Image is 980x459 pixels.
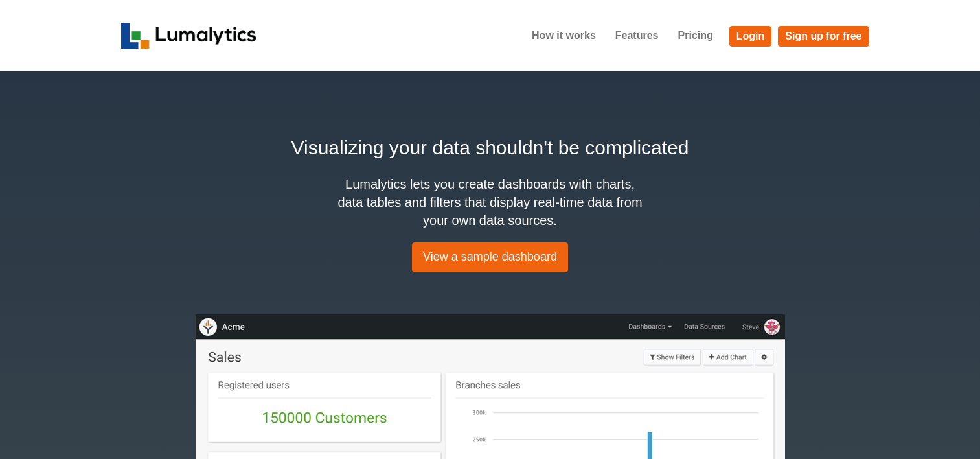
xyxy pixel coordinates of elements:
a: Sign up for free [778,26,869,47]
h2: Visualizing your data shouldn't be complicated [121,133,860,162]
a: View a sample dashboard [412,242,568,272]
a: Features [606,19,668,52]
a: How it works [522,19,606,52]
a: Pricing [668,19,722,52]
h4: Lumalytics lets you create dashboards with charts, data tables and filters that display real-time... [335,175,646,230]
img: logo_v2-f34f87db3d4d9f5311d6c47995059ad6168825a3e1eb260e01c8041e89355404.png [121,23,256,49]
a: Login [729,26,772,47]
